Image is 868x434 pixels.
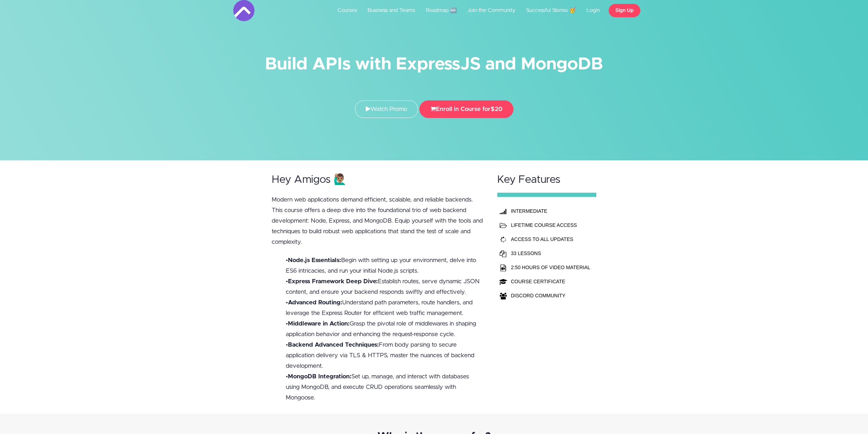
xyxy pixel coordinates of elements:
[272,194,484,247] p: Modern web applications demand efficient, scalable, and reliable backends. This course offers a d...
[272,174,484,186] h2: Hey Amigos 🙋🏽‍♂️
[609,4,640,17] a: Sign Up
[286,340,484,371] li: • From body parsing to secure application delivery via TLS & HTTPS, master the nuances of backend...
[288,321,350,327] b: Middleware in Action:
[497,174,597,186] h2: Key Features
[286,371,484,403] li: • Set up, manage, and interact with databases using MongoDB, and execute CRUD operations seamless...
[491,106,503,112] span: $20
[286,318,484,340] li: • Grasp the pivotal role of middlewares in shaping application behavior and enhancing the request...
[509,232,592,246] td: ACCESS TO ALL UPDATES
[509,274,592,289] td: COURSE CERTIFICATE
[355,100,418,118] a: Watch Promo
[509,218,592,232] td: LIFETIME COURSE ACCESS
[288,299,342,305] b: Advanced Routing:
[233,56,635,72] h1: Build APIs with ExpressJS and MongoDB
[509,260,592,274] td: 2:50 HOURS OF VIDEO MATERIAL
[286,297,484,318] li: • Understand path parameters, route handlers, and leverage the Express Router for efficient web t...
[286,276,484,297] li: • Establish routes, serve dynamic JSON content, and ensure your backend responds swiftly and effe...
[509,289,592,303] td: DISCORD COMMUNITY
[419,100,513,118] button: Enroll in Course for$20
[288,257,341,263] b: Node.js Essentials:
[288,342,379,348] b: Backend Advanced Techniques:
[288,373,351,379] b: MongoDB Integration:
[286,255,484,276] li: • Begin with setting up your environment, delve into ES6 intricacies, and run your initial Node.j...
[509,204,592,218] th: INTERMEDIATE
[509,246,592,260] td: 33 LESSONS
[288,278,378,284] b: Express Framework Deep Dive:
